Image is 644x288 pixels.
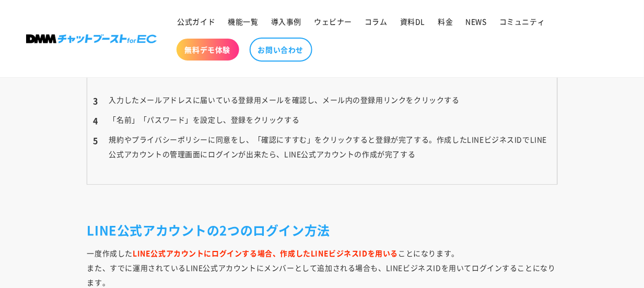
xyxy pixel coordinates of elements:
[308,10,358,32] a: ウェビナー
[400,17,425,26] span: 資料DL
[258,45,304,54] span: お問い合わせ
[171,10,222,32] a: 公式ガイド
[499,17,545,26] span: コミュニティ
[466,17,487,26] span: NEWS
[185,45,231,54] span: 無料デモ体験
[493,10,552,32] a: コミュニティ
[93,92,551,107] li: 入力したメールアドレスに届いている登録用メールを確認し、メール内の登録用リンクをクリックする
[358,10,394,32] a: コラム
[250,38,312,62] a: お問い合わせ
[133,248,398,258] strong: LINE公式アカウントにログインする場合、作成したLINEビジネスIDを用いる
[222,10,265,32] a: 機能一覧
[460,10,493,32] a: NEWS
[438,17,453,26] span: 料金
[178,17,216,26] span: 公式ガイド
[228,17,259,26] span: 機能一覧
[265,10,308,32] a: 導入事例
[394,10,431,32] a: 資料DL
[314,17,352,26] span: ウェビナー
[271,17,301,26] span: 導入事例
[26,34,157,43] img: 株式会社DMM Boost
[432,10,460,32] a: 料金
[93,112,551,127] li: 「名前」「パスワード」を設定し、登録をクリックする
[87,222,557,238] h2: LINE公式アカウントの2つのログイン方法
[93,132,551,161] li: 規約やプライバシーポリシーに同意をし、「確認にすすむ」をクリックすると登録が完了する。作成したLINEビジネスIDでLINE公式アカウントの管理画面にログインが出来たら、LINE公式アカウントの...
[365,17,388,26] span: コラム
[177,39,239,61] a: 無料デモ体験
